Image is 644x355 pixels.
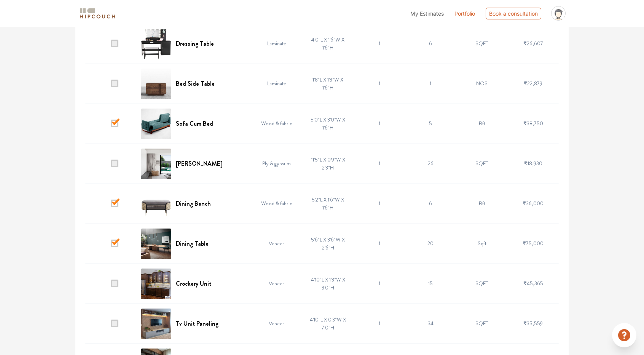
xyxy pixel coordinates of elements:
[251,144,302,184] td: Ply & gypsum
[302,144,354,184] td: 11'5"L X 0'9"W X 2'3"H
[302,64,354,104] td: 1'8"L X 1'3"W X 1'6"H
[78,7,116,20] img: logo-horizontal.svg
[141,29,171,59] img: Dressing Table
[302,104,354,144] td: 5'0"L X 3'0"W X 1'6"H
[405,24,456,64] td: 6
[354,224,405,264] td: 1
[354,64,405,104] td: 1
[251,224,302,264] td: Veneer
[354,264,405,304] td: 1
[141,269,171,299] img: Crockery Unit
[405,184,456,224] td: 6
[176,280,211,287] h6: Crockery Unit
[354,144,405,184] td: 1
[524,160,542,167] span: ₹18,930
[141,189,171,219] img: Dining Bench
[456,304,508,344] td: SQFT
[176,240,209,247] h6: Dining Table
[354,184,405,224] td: 1
[523,40,543,47] span: ₹26,607
[141,109,171,139] img: Sofa Cum Bed
[405,64,456,104] td: 1
[141,229,171,259] img: Dining Table
[302,24,354,64] td: 4'0"L X 1'6"W X 1'6"H
[456,264,508,304] td: SQFT
[251,304,302,344] td: Veneer
[78,5,116,22] span: logo-horizontal.svg
[523,320,543,327] span: ₹35,559
[251,104,302,144] td: Wood & fabric
[524,80,542,87] span: ₹22,879
[176,80,215,87] h6: Bed Side Table
[354,24,405,64] td: 1
[302,264,354,304] td: 4'10"L X 1'3"W X 3'0"H
[456,224,508,264] td: Sqft
[251,64,302,104] td: Laminate
[405,304,456,344] td: 34
[405,144,456,184] td: 26
[523,120,543,127] span: ₹38,750
[405,104,456,144] td: 5
[405,264,456,304] td: 15
[141,149,171,179] img: Curtain Pelmet
[176,320,218,327] h6: Tv Unit Paneling
[523,280,543,287] span: ₹45,365
[251,184,302,224] td: Wood & fabric
[456,104,508,144] td: Rft
[354,104,405,144] td: 1
[176,120,213,127] h6: Sofa Cum Bed
[523,200,544,207] span: ₹36,000
[251,264,302,304] td: Veneer
[405,224,456,264] td: 20
[456,144,508,184] td: SQFT
[176,40,214,47] h6: Dressing Table
[141,309,171,339] img: Tv Unit Paneling
[456,24,508,64] td: SQFT
[251,24,302,64] td: Laminate
[523,240,544,247] span: ₹75,000
[176,200,211,207] h6: Dining Bench
[176,160,223,167] h6: [PERSON_NAME]
[141,69,171,99] img: Bed Side Table
[410,10,444,17] span: My Estimates
[456,64,508,104] td: NOS
[302,184,354,224] td: 5'2"L X 1'6"W X 1'6"H
[454,10,475,18] a: Portfolio
[456,184,508,224] td: Rft
[486,8,541,19] div: Book a consultation
[302,304,354,344] td: 4'10"L X 0'3"W X 7'0"H
[354,304,405,344] td: 1
[302,224,354,264] td: 5'6"L X 3'6"W X 2'6"H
